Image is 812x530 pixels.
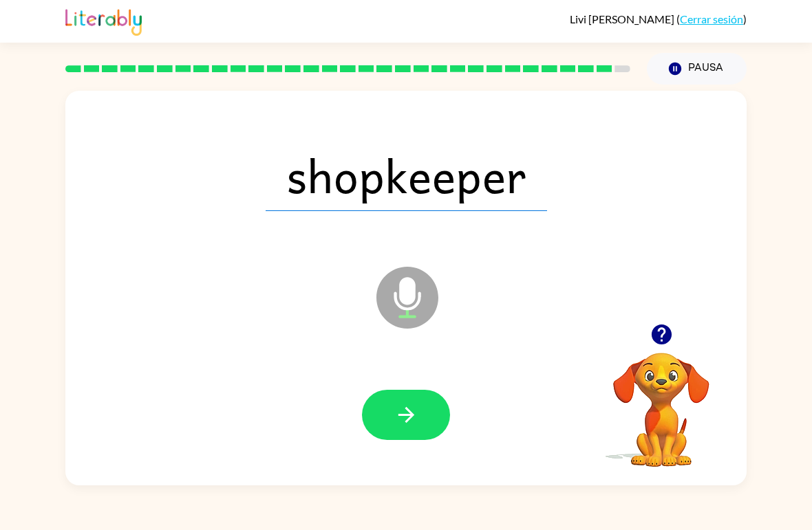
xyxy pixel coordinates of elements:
a: Cerrar sesión [680,12,743,25]
div: ( ) [570,12,747,25]
img: Literably [65,5,142,36]
span: shopkeeper [266,140,547,211]
video: Tu navegador debe admitir la reproducción de archivos .mp4 para usar Literably. Intenta usar otro... [592,331,730,469]
button: Pausa [647,53,747,85]
span: Livi [PERSON_NAME] [570,12,676,25]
